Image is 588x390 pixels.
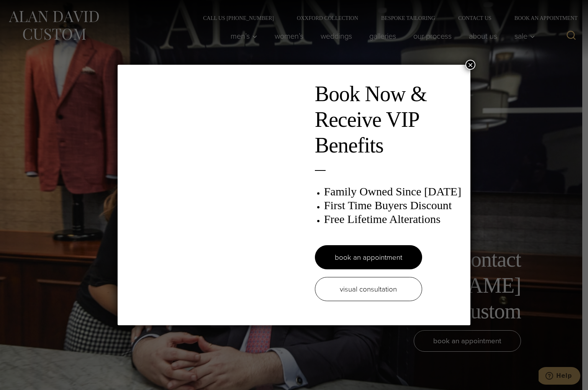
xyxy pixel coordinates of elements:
[315,81,463,159] h2: Book Now & Receive VIP Benefits
[324,185,463,198] h3: Family Owned Since [DATE]
[465,60,475,70] button: Close
[315,277,422,301] a: visual consultation
[18,5,33,12] span: Help
[315,245,422,269] a: book an appointment
[324,198,463,212] h3: First Time Buyers Discount
[324,212,463,226] h3: Free Lifetime Alterations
